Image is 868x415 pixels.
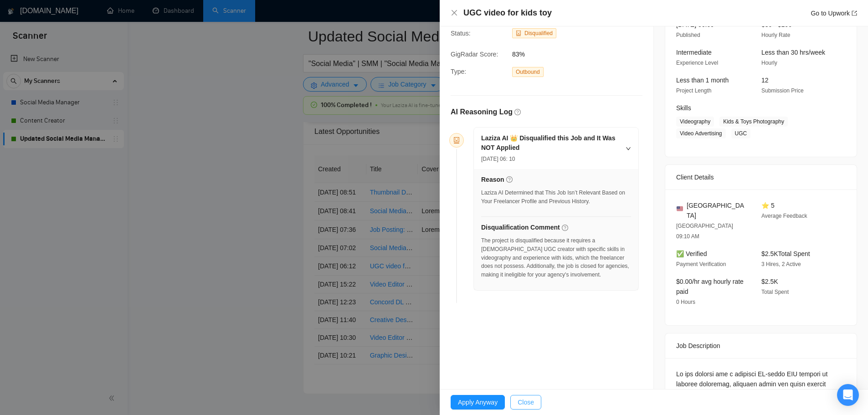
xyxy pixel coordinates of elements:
span: Experience Level [676,60,718,66]
span: 12 [761,77,769,84]
h5: Disqualification Comment [481,223,560,232]
h5: AI Reasoning Log [451,107,513,118]
span: Outbound [512,67,544,77]
span: Submission Price [761,87,804,94]
button: Close [510,395,541,410]
span: Status: [451,30,471,37]
span: close [451,9,458,16]
span: 3 Hires, 2 Active [761,261,801,267]
span: Type: [451,68,466,75]
span: Project Length [676,87,711,94]
a: Go to Upworkexport [811,10,857,17]
span: Intermediate [676,49,712,56]
span: Less than 30 hrs/week [761,49,825,56]
h5: Reason [481,175,504,184]
span: $2.5K Total Spent [761,250,810,257]
span: [DATE] 06: 10 [481,156,515,162]
span: Disqualified [524,30,553,36]
span: UGC [731,128,751,138]
span: 0 Hours [676,299,695,305]
div: The project is disqualified because it requires a [DEMOGRAPHIC_DATA] UGC creator with specific sk... [481,236,631,279]
button: Close [451,9,458,17]
span: [GEOGRAPHIC_DATA] 09:10 AM [676,223,733,240]
span: $0.00/hr avg hourly rate paid [676,278,744,295]
span: question-circle [506,176,513,183]
span: Hourly Rate [761,32,790,38]
span: Apply Anyway [458,397,498,407]
span: [GEOGRAPHIC_DATA] [687,200,747,220]
h4: UGC video for kids toy [463,7,552,19]
span: Average Feedback [761,213,807,219]
span: GigRadar Score: [451,51,498,58]
img: 🇺🇸 [677,205,683,212]
span: Published [676,32,700,38]
h5: Laziza AI 👑 Disqualified this Job and It Was NOT Applied [481,133,620,153]
span: 83% [512,49,649,59]
span: Videography [676,117,714,127]
div: Client Details [676,165,846,190]
span: question-circle [514,109,521,115]
span: Hourly [761,60,777,66]
span: Video Advertising [676,128,726,138]
span: $2.5K [761,278,778,285]
div: Job Description [676,333,846,358]
span: ⭐ 5 [761,202,775,209]
span: Skills [676,104,691,112]
span: Close [518,397,534,407]
span: ✅ Verified [676,250,707,257]
span: export [852,10,857,16]
span: Payment Verification [676,261,726,267]
div: Open Intercom Messenger [837,384,859,406]
span: Less than 1 month [676,77,729,84]
span: robot [516,31,521,36]
span: Total Spent [761,289,789,295]
span: Kids & Toys Photography [719,117,788,127]
span: robot [453,137,460,143]
span: question-circle [562,225,568,231]
span: right [626,146,631,151]
div: Laziza AI Determined that This Job Isn’t Relevant Based on Your Freelancer Profile and Previous H... [481,189,631,206]
button: Apply Anyway [451,395,505,410]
